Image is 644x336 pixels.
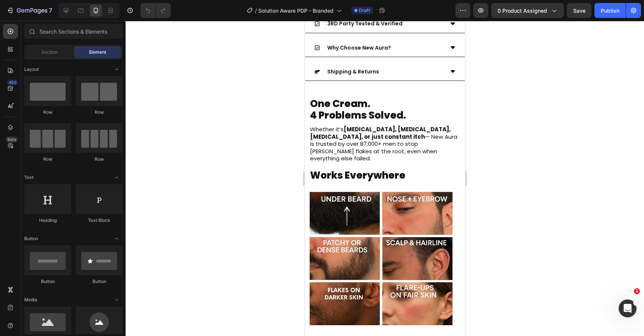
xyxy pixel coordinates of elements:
[49,6,52,15] p: 7
[24,66,39,73] span: Layout
[6,136,18,142] div: Beta
[258,7,334,15] span: Solution Aware PDP - Branded
[3,163,149,309] img: gempages_562294279301497736-3b7702f6-5e37-46ed-a1b1-978bd5ec21ac.png
[491,3,564,18] button: 0 product assigned
[76,217,123,224] div: Text Block
[24,278,71,285] div: Button
[5,104,146,120] strong: [MEDICAL_DATA], [MEDICAL_DATA], [MEDICAL_DATA], or just constant itch
[7,79,18,85] div: 450
[601,7,619,15] div: Publish
[634,288,640,294] span: 1
[255,7,257,15] span: /
[619,299,637,317] iframe: Intercom live chat
[22,22,86,32] p: Why Choose New Aura?
[76,109,123,116] div: Row
[24,109,71,116] div: Row
[41,49,57,56] span: Section
[24,156,71,163] div: Row
[4,76,160,101] h2: one cream. 4 problems solved.
[24,235,38,242] span: Button
[594,3,626,18] button: Publish
[76,278,123,285] div: Button
[305,21,465,336] iframe: Design area
[111,63,123,75] span: Toggle open
[24,174,34,181] span: Text
[24,217,71,224] div: Heading
[111,294,123,306] span: Toggle open
[22,46,74,56] p: Shipping & Returns
[89,49,106,56] span: Element
[5,314,150,329] i: No steroids. No greasy buildup. Just clear, calm skin you don’t have to think about.
[111,172,123,183] span: Toggle open
[3,3,56,18] button: 7
[24,296,37,303] span: Media
[24,24,123,39] input: Search Sections & Elements
[5,105,156,141] p: Whether it’s — New Aura is trusted by over 87,000+ men to stop [PERSON_NAME] flakes at the root, ...
[111,233,123,245] span: Toggle open
[4,147,160,163] h2: works everywhere
[573,7,585,14] span: Save
[76,156,123,163] div: Row
[141,3,171,18] div: Undo/Redo
[567,3,591,18] button: Save
[359,7,370,14] span: Draft
[498,7,547,15] span: 0 product assigned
